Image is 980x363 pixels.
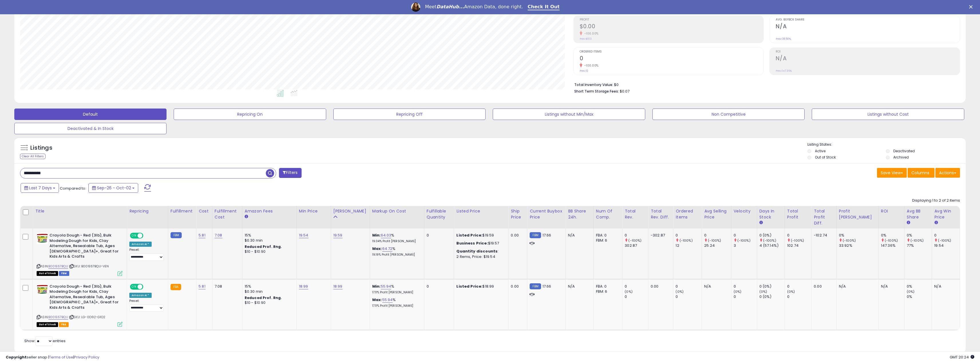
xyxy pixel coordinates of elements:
[372,290,420,294] p: 17.11% Profit [PERSON_NAME]
[814,208,834,226] div: Total Profit Diff.
[776,50,960,53] span: ROI
[382,246,393,252] a: 64.72
[21,183,59,193] button: Last 7 Days
[142,233,152,238] span: OFF
[49,354,73,360] a: Terms of Use
[582,31,599,36] small: -100.00%
[14,123,167,134] button: Deactivated & In Stock
[908,168,935,178] button: Columns
[596,208,620,220] div: Num of Comp.
[704,208,729,220] div: Avg Selling Price
[427,233,450,238] div: 0
[372,232,381,238] b: Min:
[776,69,792,73] small: Prev: 147.36%
[372,297,420,308] div: %
[37,233,48,244] img: 41QyHUjjSEL._SL40_.jpg
[74,354,99,360] a: Privacy Policy
[907,220,910,225] small: Avg BB Share.
[912,198,960,203] div: Displaying 1 to 2 of 2 items
[456,249,504,254] div: :
[881,233,904,238] div: 0%
[759,208,782,220] div: Days In Stock
[97,185,131,191] span: Sep-26 - Oct-02
[907,233,932,238] div: 0%
[676,233,702,238] div: 0
[372,253,420,257] p: 19.19% Profit [PERSON_NAME]
[382,297,393,303] a: 55.94
[245,238,292,243] div: $0.30 min
[50,284,119,312] b: Crayola Dough - Red (3lb), Bulk Modeling Dough for Kids, Clay Alternative, Resealable Tub, Ages [...
[652,109,805,120] button: Non Competitive
[427,284,450,289] div: 0
[130,233,138,238] span: ON
[911,170,929,176] span: Columns
[877,168,907,178] button: Save View
[704,243,731,248] div: 25.24
[24,338,66,344] span: Show: entries
[625,243,648,248] div: 302.87
[129,293,152,298] div: Amazon AI *
[543,232,551,238] span: 17.66
[815,149,825,153] label: Active
[759,220,763,225] small: Days In Stock.
[456,232,482,238] b: Listed Price:
[215,232,222,238] a: 7.08
[759,243,785,248] div: 4 (57.14%)
[568,208,591,220] div: BB Share 24h.
[737,238,751,243] small: (-100%)
[580,69,588,73] small: Prev: 12
[543,284,551,289] span: 17.66
[568,233,589,238] div: N/A
[279,168,301,178] button: Filters
[907,208,929,220] div: Avg BB Share
[30,144,52,152] h5: Listings
[456,241,504,246] div: $19.57
[333,208,367,214] div: [PERSON_NAME]
[574,82,613,87] b: Total Inventory Value:
[37,284,48,295] img: 41QyHUjjSEL._SL40_.jpg
[787,243,811,248] div: 102.74
[6,355,99,360] div: seller snap | |
[759,284,785,289] div: 0 (0%)
[425,4,523,10] div: Meet Amazon Data, done right.
[814,284,832,289] div: 0.00
[676,208,699,220] div: Ordered Items
[333,284,342,289] a: 18.99
[171,232,182,238] small: FBM
[950,354,974,360] span: 2025-10-10 20:24 GMT
[625,208,646,220] div: Total Rev.
[759,294,785,299] div: 0 (0%)
[245,244,282,249] b: Reduced Prof. Rng.
[171,284,181,290] small: FBA
[704,284,727,289] div: N/A
[843,238,856,243] small: (-100%)
[299,284,308,289] a: 18.99
[580,23,764,31] h2: $0.00
[839,208,876,220] div: Profit [PERSON_NAME]
[910,238,924,243] small: (-100%)
[372,246,382,251] b: Max:
[530,283,541,289] small: FBM
[596,289,618,294] div: FBM: 6
[814,233,832,238] div: -102.74
[787,284,811,289] div: 0
[372,297,382,302] b: Max:
[651,233,669,238] div: -302.87
[935,168,960,178] button: Actions
[372,208,422,214] div: Markup on Cost
[333,232,342,238] a: 19.59
[580,37,592,41] small: Prev: $103
[839,233,878,238] div: 0%
[934,220,938,225] small: Avg Win Price.
[881,284,900,289] div: N/A
[812,109,964,120] button: Listings without Cost
[568,284,589,289] div: N/A
[436,4,464,9] i: DataHub...
[734,284,757,289] div: 0
[530,208,563,220] div: Current Buybox Price
[69,264,109,268] span: | SKU: B001E67BQU-VEN
[372,239,420,243] p: 19.04% Profit [PERSON_NAME]
[759,233,785,238] div: 0 (0%)
[299,232,308,238] a: 19.54
[299,208,328,214] div: Min Price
